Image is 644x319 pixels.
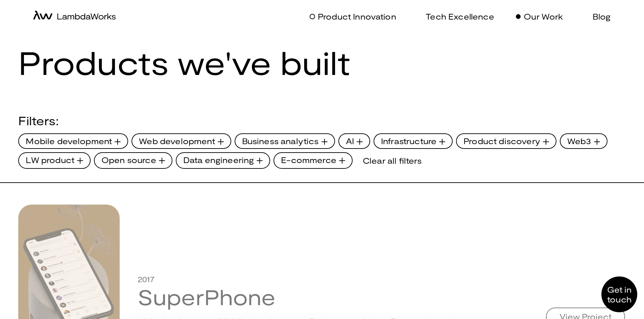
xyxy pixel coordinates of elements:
[183,154,254,166] span: Data engineering
[381,135,436,147] span: Infrastructure
[585,11,611,21] a: Blog
[516,11,563,21] a: Our Work
[26,154,74,166] span: LW product
[426,11,494,21] p: Tech Excellence
[524,11,563,21] p: Our Work
[281,154,336,166] span: E-commerce
[318,11,396,21] p: Product Innovation
[242,135,319,147] span: Business analytics
[18,114,625,127] div: Filters:
[356,152,429,169] div: Clear all filters
[567,135,591,147] span: Web3
[346,135,354,147] span: AI
[138,284,276,310] a: SuperPhone
[138,275,460,284] div: 2017
[418,11,494,21] a: Tech Excellence
[18,44,350,81] h1: Products we've built
[26,135,112,147] span: Mobile development
[139,135,215,147] span: Web development
[101,154,156,166] span: Open source
[310,11,396,21] a: Product Innovation
[463,135,540,147] span: Product discovery
[593,11,611,21] p: Blog
[33,10,116,22] a: home-icon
